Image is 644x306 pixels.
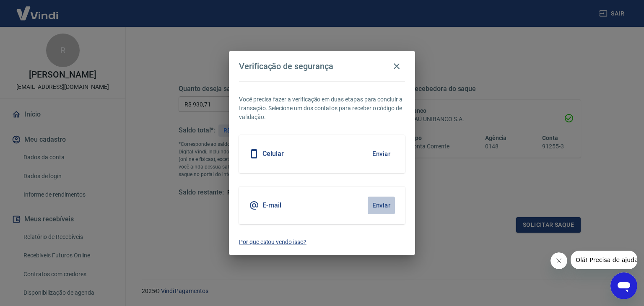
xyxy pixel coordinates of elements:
button: Enviar [368,145,395,163]
iframe: Button to launch messaging window [610,272,637,299]
iframe: Close message [551,252,567,269]
h4: Verificação de segurança [239,61,333,71]
h5: Celular [262,150,284,158]
button: Enviar [368,197,395,214]
h5: E-mail [262,201,281,210]
iframe: Message from company [571,251,637,269]
p: Você precisa fazer a verificação em duas etapas para concluir a transação. Selecione um dos conta... [239,95,405,122]
span: Olá! Precisa de ajuda? [5,6,70,13]
a: Por que estou vendo isso? [239,238,405,246]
